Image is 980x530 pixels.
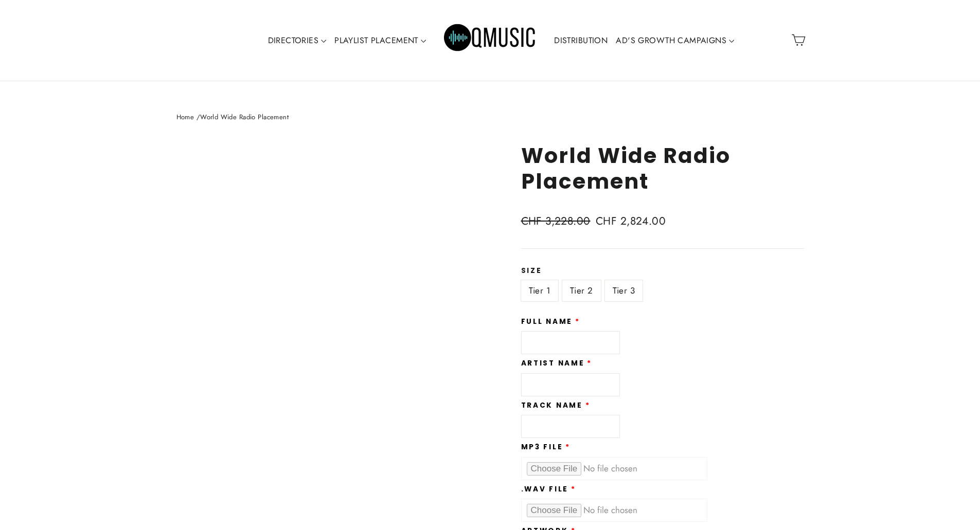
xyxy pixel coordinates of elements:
label: Track Name [521,401,591,410]
label: Tier 1 [521,280,559,301]
label: Artist Name [521,359,593,368]
a: PLAYLIST PLACEMENT [330,29,430,52]
label: Tier 3 [605,280,643,301]
span: / [197,112,200,122]
h1: World Wide Radio Placement [521,143,804,193]
a: DISTRIBUTION [550,29,612,52]
a: DIRECTORIES [264,29,331,52]
label: mp3 file [521,443,571,451]
span: CHF 2,824.00 [596,213,666,229]
a: AD'S GROWTH CAMPAIGNS [612,29,738,52]
label: Full Name [521,318,580,326]
span: CHF 3,228.00 [521,213,593,230]
a: Home [176,112,194,122]
label: Tier 2 [562,280,601,301]
nav: breadcrumbs [176,112,804,123]
label: Size [521,267,804,275]
label: .WAV file [521,485,576,494]
img: Q Music Promotions [444,17,537,63]
div: Primary [231,10,749,70]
